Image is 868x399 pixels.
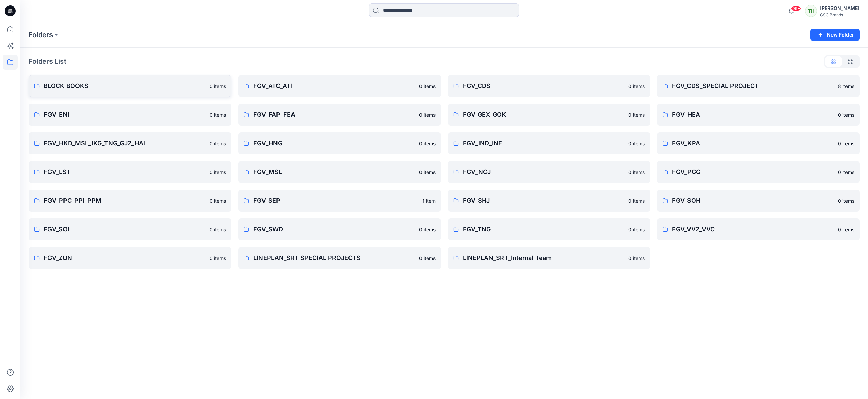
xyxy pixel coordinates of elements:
p: 0 items [210,226,226,233]
p: 0 items [210,140,226,147]
p: FGV_KPA [672,139,834,148]
p: FGV_SOL [44,225,205,234]
a: FGV_SEP1 item [238,190,441,212]
p: FGV_CDS_SPECIAL PROJECT [672,81,834,91]
a: FGV_ATC_ATI0 items [238,75,441,97]
p: 0 items [419,140,436,147]
a: FGV_VV2_VVC0 items [657,218,860,240]
p: FGV_SOH [672,196,834,205]
p: 0 items [838,169,854,176]
p: FGV_SHJ [463,196,625,205]
a: FGV_MSL0 items [238,161,441,183]
p: 0 items [210,169,226,176]
p: 0 items [419,169,436,176]
p: 0 items [628,111,645,118]
p: Folders List [29,56,66,67]
p: 0 items [210,111,226,118]
a: FGV_GEX_GOK0 items [448,104,651,126]
p: FGV_CDS [463,81,625,91]
p: 1 item [422,197,436,204]
a: FGV_CDS0 items [448,75,651,97]
p: FGV_FAP_FEA [253,110,415,119]
p: FGV_VV2_VVC [672,225,834,234]
p: FGV_PGG [672,167,834,177]
a: FGV_PGG0 items [657,161,860,183]
a: FGV_HEA0 items [657,104,860,126]
p: 0 items [628,169,645,176]
a: FGV_NCJ0 items [448,161,651,183]
a: FGV_ZUN0 items [29,247,231,269]
p: FGV_ENI [44,110,205,119]
p: LINEPLAN_SRT_Internal Team [463,253,625,263]
p: 0 items [419,83,436,90]
a: FGV_ENI0 items [29,104,231,126]
p: 0 items [628,140,645,147]
p: FGV_HNG [253,139,415,148]
p: FGV_GEX_GOK [463,110,625,119]
div: TH [805,5,817,17]
p: 0 items [838,140,854,147]
a: FGV_IND_INE0 items [448,132,651,154]
a: LINEPLAN_SRT_Internal Team0 items [448,247,651,269]
p: 0 items [838,111,854,118]
p: FGV_SWD [253,225,415,234]
p: 8 items [838,83,854,90]
p: 0 items [838,226,854,233]
p: FGV_HKD_MSL_IKG_TNG_GJ2_HAL [44,139,205,148]
p: FGV_NCJ [463,167,625,177]
p: 0 items [628,226,645,233]
p: 0 items [210,83,226,90]
p: 0 items [210,255,226,262]
a: FGV_KPA0 items [657,132,860,154]
a: FGV_SOH0 items [657,190,860,212]
p: 0 items [838,197,854,204]
p: FGV_TNG [463,225,625,234]
p: FGV_PPC_PPI_PPM [44,196,205,205]
p: 0 items [628,255,645,262]
p: 0 items [419,226,436,233]
p: FGV_ATC_ATI [253,81,415,91]
p: FGV_ZUN [44,253,205,263]
p: LINEPLAN_SRT SPECIAL PROJECTS [253,253,415,263]
p: FGV_HEA [672,110,834,119]
a: FGV_FAP_FEA0 items [238,104,441,126]
a: FGV_PPC_PPI_PPM0 items [29,190,231,212]
a: FGV_SWD0 items [238,218,441,240]
span: 99+ [791,6,801,11]
p: 0 items [628,83,645,90]
div: CSC Brands [820,12,859,17]
a: FGV_HNG0 items [238,132,441,154]
p: 0 items [628,197,645,204]
a: FGV_SHJ0 items [448,190,651,212]
p: 0 items [419,111,436,118]
a: FGV_TNG0 items [448,218,651,240]
p: FGV_MSL [253,167,415,177]
div: [PERSON_NAME] [820,4,859,12]
p: FGV_IND_INE [463,139,625,148]
a: BLOCK BOOKS0 items [29,75,231,97]
button: New Folder [810,29,860,41]
p: 0 items [210,197,226,204]
a: Folders [29,30,53,40]
p: BLOCK BOOKS [44,81,205,91]
a: FGV_CDS_SPECIAL PROJECT8 items [657,75,860,97]
a: FGV_HKD_MSL_IKG_TNG_GJ2_HAL0 items [29,132,231,154]
p: 0 items [419,255,436,262]
a: FGV_LST0 items [29,161,231,183]
a: FGV_SOL0 items [29,218,231,240]
p: FGV_LST [44,167,205,177]
a: LINEPLAN_SRT SPECIAL PROJECTS0 items [238,247,441,269]
p: FGV_SEP [253,196,418,205]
